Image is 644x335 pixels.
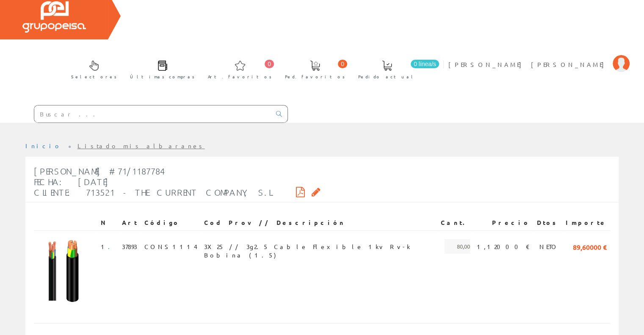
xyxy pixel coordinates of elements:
a: Inicio [25,142,61,150]
span: Ped. favoritos [285,72,345,81]
span: 80,00 [445,239,470,254]
span: 37893 [122,239,137,254]
span: 3X25 // 3g2.5 Cable Flexible 1kv Rv-k Bobina (1.5) [204,239,434,254]
a: 0 línea/s Pedido actual [350,53,441,84]
span: Últimas compras [130,72,195,81]
img: Grupo Peisa [22,1,86,33]
span: 89,60000 € [573,239,607,254]
th: Art [119,215,141,230]
span: 1,12000 € [477,239,530,254]
a: . [108,243,115,250]
a: Listado mis albaranes [77,142,205,150]
th: Dtos [533,215,562,230]
th: Cant. [437,215,473,230]
span: CONS1114 [144,239,197,254]
a: [PERSON_NAME] [PERSON_NAME] [448,53,630,61]
span: 0 línea/s [411,60,439,68]
span: [PERSON_NAME] [PERSON_NAME] [448,60,608,69]
th: Código [141,215,201,230]
a: Últimas compras [122,53,199,84]
span: 1 [101,239,115,254]
th: Importe [562,215,610,230]
span: NETO [539,239,559,254]
span: Selectores [71,72,117,81]
span: 0 [338,60,347,68]
span: Art. favoritos [208,72,272,81]
th: Cod Prov // Descripción [201,215,437,230]
th: N [97,215,119,230]
a: Selectores [63,53,121,84]
th: Precio [473,215,533,230]
input: Buscar ... [34,105,271,122]
i: Solicitar por email copia firmada [312,189,321,195]
img: Foto artículo (112.5x150) [37,239,85,303]
span: Pedido actual [358,72,416,81]
span: 0 [265,60,274,68]
i: Descargar PDF [296,189,305,195]
span: [PERSON_NAME] #71/1187784 Fecha: [DATE] Cliente: 713521 - THE CURRENT COMPANY, S.L. [34,166,276,197]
